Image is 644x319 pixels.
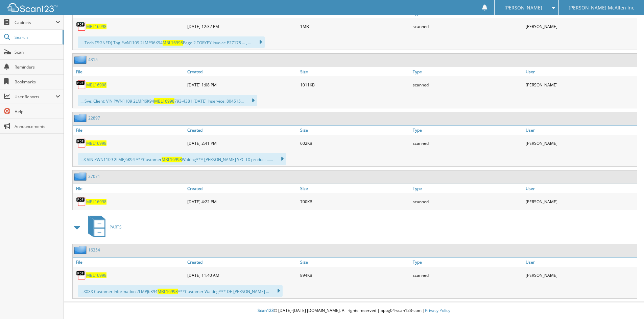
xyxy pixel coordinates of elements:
[524,78,637,91] div: [PERSON_NAME]
[411,67,524,76] a: Type
[74,246,88,254] img: folder2.png
[154,98,174,104] span: MBL16998
[186,136,299,150] div: [DATE] 2:41 PM
[524,184,637,193] a: User
[15,109,60,114] span: Help
[15,79,60,85] span: Bookmarks
[7,3,57,12] img: scan123-logo-white.svg
[76,196,86,207] img: PDF.png
[64,302,644,319] div: © [DATE]-[DATE] [DOMAIN_NAME]. All rights reserved | appg04-scan123-com |
[186,78,299,91] div: [DATE] 1:08 PM
[163,40,183,46] span: MBL16998
[76,138,86,148] img: PDF.png
[76,270,86,280] img: PDF.png
[299,258,411,267] a: Size
[88,247,100,253] a: 16354
[524,195,637,208] div: [PERSON_NAME]
[186,268,299,282] div: [DATE] 11:40 AM
[158,289,178,294] span: MBL16998
[299,136,411,150] div: 602KB
[78,36,265,48] div: ... Tech TSGNED) Tag PwN1109 2LMP36K94 Page 2 TORYEY Invoice P27178 ... , ...
[411,20,524,33] div: scanned
[524,268,637,282] div: [PERSON_NAME]
[76,80,86,90] img: PDF.png
[15,49,60,55] span: Scan
[411,126,524,135] a: Type
[78,153,286,165] div: ...X VIN PWN1109 2LMPJ6K94 ***Customer Waiting*** [PERSON_NAME] SPC TX product ......
[76,21,86,31] img: PDF.png
[186,67,299,76] a: Created
[86,272,106,278] a: MBL16998
[86,82,106,88] a: MBL16998
[15,34,59,40] span: Search
[299,184,411,193] a: Size
[73,258,186,267] a: File
[299,78,411,91] div: 1011KB
[74,172,88,181] img: folder2.png
[186,258,299,267] a: Created
[425,308,450,313] a: Privacy Policy
[15,20,55,25] span: Cabinets
[524,258,637,267] a: User
[15,64,60,70] span: Reminders
[15,124,60,129] span: Announcements
[88,57,98,62] a: 4315
[610,287,644,319] iframe: Chat Widget
[524,126,637,135] a: User
[524,20,637,33] div: [PERSON_NAME]
[86,199,106,205] a: MBL16998
[411,78,524,91] div: scanned
[73,67,186,76] a: File
[73,126,186,135] a: File
[186,126,299,135] a: Created
[411,136,524,150] div: scanned
[524,67,637,76] a: User
[299,20,411,33] div: 1MB
[162,157,182,162] span: MBL16998
[74,55,88,64] img: folder2.png
[299,126,411,135] a: Size
[504,6,542,10] span: [PERSON_NAME]
[411,258,524,267] a: Type
[88,115,100,121] a: 22897
[88,174,100,179] a: 27071
[411,195,524,208] div: scanned
[299,67,411,76] a: Size
[186,195,299,208] div: [DATE] 4:22 PM
[186,184,299,193] a: Created
[258,308,274,313] span: Scan123
[86,140,106,146] a: MBL16998
[524,136,637,150] div: [PERSON_NAME]
[299,195,411,208] div: 700KB
[84,214,122,240] a: PARTS
[74,114,88,122] img: folder2.png
[78,95,257,106] div: ... Sve: Client: VIN PWN1109 2LMPJ6K94 793-4381 [DATE] Inservice: 804515...
[73,184,186,193] a: File
[411,268,524,282] div: scanned
[15,94,55,100] span: User Reports
[110,224,122,230] span: PARTS
[299,268,411,282] div: 894KB
[569,6,634,10] span: [PERSON_NAME] McAllen Inc
[78,285,283,297] div: ...XXXX Customer Information 2LMPJ6K94 ***Customer Waiting*** DE [PERSON_NAME] ...
[411,184,524,193] a: Type
[86,24,106,29] a: MBL16998
[186,20,299,33] div: [DATE] 12:32 PM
